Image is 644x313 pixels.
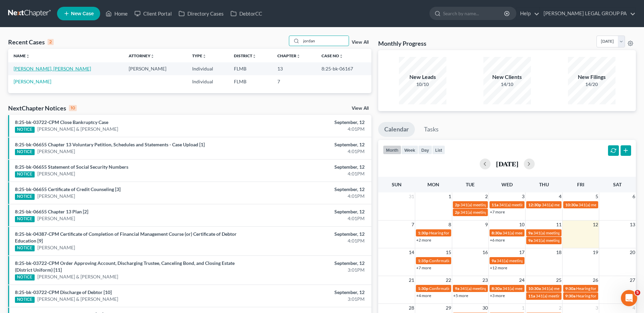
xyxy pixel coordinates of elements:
span: 10 [518,221,525,229]
span: Wed [501,182,513,187]
a: +3 more [490,293,505,298]
button: week [401,145,418,154]
a: +4 more [416,293,431,298]
a: [PERSON_NAME] & [PERSON_NAME] [37,296,118,302]
span: 11 [555,221,562,229]
span: 4 [632,304,636,312]
span: 10:30a [528,286,541,291]
div: September, 12 [253,141,365,148]
a: Chapterunfold_more [277,53,300,58]
td: Individual [187,62,228,75]
span: Mon [427,182,439,187]
span: 16 [482,248,489,256]
input: Search by name... [443,7,505,20]
a: Home [102,7,131,20]
span: 341(a) meeting for [PERSON_NAME] [542,202,607,207]
div: 14/10 [483,81,531,88]
span: 29 [445,304,452,312]
i: unfold_more [296,54,300,58]
span: 2 [484,192,489,201]
span: 9a [492,258,496,263]
div: NOTICE [15,171,35,178]
a: [PERSON_NAME] LEGAL GROUP PA [540,7,636,20]
a: 8:25-bk-03722-CPM Order Approving Account, Discharging Trustee, Canceling Bond, and Closing Estat... [15,260,235,273]
a: Districtunfold_more [234,53,256,58]
span: 341(a) meeting for [PERSON_NAME] & [PERSON_NAME] [460,202,562,207]
span: 1:30p [418,286,428,291]
span: 8 [448,221,452,229]
span: 9a [528,230,533,235]
td: 8:25-bk-06167 [316,62,371,75]
div: NextChapter Notices [8,104,77,112]
span: Confirmation Hearing for [PERSON_NAME] & [PERSON_NAME] [429,258,543,263]
div: New Leads [399,73,446,81]
span: Confirmation hearing for [PERSON_NAME] & [PERSON_NAME] [429,286,542,291]
iframe: Intercom live chat [621,290,637,306]
span: 15 [445,248,452,256]
span: 5 [635,290,640,295]
i: unfold_more [339,54,343,58]
a: Tasks [418,122,445,137]
span: 22 [445,276,452,284]
span: 18 [555,248,562,256]
div: September, 12 [253,119,365,126]
i: unfold_more [202,54,206,58]
span: 8:30a [492,286,502,291]
a: 8:25-bk-06655 Chapter 13 Voluntary Petition, Schedules and Statements - Case Upload [1] [15,142,205,147]
a: [PERSON_NAME] [37,148,75,155]
span: 10:30a [565,202,578,207]
i: unfold_more [252,54,256,58]
span: 1:30p [418,230,428,235]
div: September, 12 [253,231,365,237]
span: 341(a) meeting for [PERSON_NAME] & [PERSON_NAME] [460,210,562,215]
span: 31 [408,192,415,201]
div: NOTICE [15,274,35,280]
a: Client Portal [131,7,175,20]
a: 8:25-bk-03722-CPM Close Bankruptcy Case [15,119,108,125]
span: 341(a) meeting for [PERSON_NAME] [536,293,601,298]
a: +2 more [416,237,431,243]
i: unfold_more [150,54,154,58]
a: Help [517,7,539,20]
span: 3 [595,304,599,312]
a: [PERSON_NAME] [37,215,75,222]
span: 24 [518,276,525,284]
span: 341(a) meeting for [PERSON_NAME] [460,286,526,291]
span: 1 [448,192,452,201]
td: Individual [187,75,228,88]
a: 8:25-bk-06655 Chapter 13 Plan [2] [15,209,88,214]
span: 341(a) meeting for [PERSON_NAME] [541,286,607,291]
div: NOTICE [15,127,35,133]
div: NOTICE [15,245,35,251]
div: 4:01PM [253,148,365,155]
a: Case Nounfold_more [321,53,343,58]
span: Hearing for [PERSON_NAME] [429,230,482,235]
span: 341(a) meeting for [PERSON_NAME] [578,202,644,207]
a: [PERSON_NAME] [37,193,75,200]
a: View All [352,106,369,111]
span: New Case [71,11,94,16]
span: 9a [528,238,533,243]
span: 2p [455,202,460,207]
span: 5 [595,192,599,201]
a: [PERSON_NAME], [PERSON_NAME] [14,66,91,71]
span: 9 [484,221,489,229]
div: 4:01PM [253,237,365,244]
div: 10/10 [399,81,446,88]
div: 4:01PM [253,170,365,177]
a: DebtorCC [227,7,265,20]
div: NOTICE [15,149,35,155]
span: Sun [392,182,402,187]
span: 1:35p [418,258,428,263]
td: 13 [272,62,316,75]
span: 4 [558,192,562,201]
span: 7 [411,221,415,229]
span: 25 [555,276,562,284]
a: Calendar [378,122,415,137]
div: September, 12 [253,260,365,267]
a: [PERSON_NAME] & [PERSON_NAME] [37,273,118,280]
span: 30 [482,304,489,312]
span: 341(a) meeting for [PERSON_NAME] [502,286,568,291]
div: 4:01PM [253,215,365,222]
span: 2 [558,304,562,312]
